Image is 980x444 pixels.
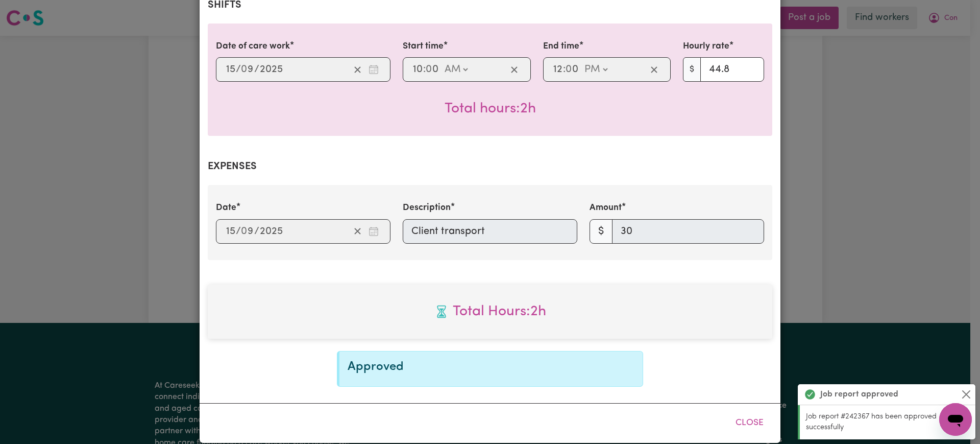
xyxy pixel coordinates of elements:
[960,388,972,401] button: Close
[403,201,451,215] label: Description
[365,62,382,77] button: Enter the date of care work
[348,361,404,373] span: Approved
[445,102,536,116] span: Total hours worked: 2 hours
[226,62,236,77] input: --
[241,62,254,77] input: --
[241,224,254,239] input: --
[426,64,432,75] span: 0
[590,219,612,244] span: $
[208,160,772,173] h2: Expenses
[350,224,365,239] button: Clear date
[365,224,382,239] button: Enter the date of expense
[350,62,365,77] button: Clear date
[727,412,772,434] button: Close
[216,301,764,322] span: Total hours worked: 2 hours
[683,57,701,82] span: $
[566,62,579,77] input: --
[403,40,444,53] label: Start time
[566,64,572,75] span: 0
[543,40,579,53] label: End time
[553,62,563,77] input: --
[254,226,259,237] span: /
[426,62,439,77] input: --
[216,40,290,53] label: Date of care work
[683,40,729,53] label: Hourly rate
[939,403,972,436] iframe: Button to launch messaging window
[226,224,236,239] input: --
[259,62,283,77] input: ----
[236,226,241,237] span: /
[806,411,969,433] p: Job report #242367 has been approved successfully
[254,64,259,75] span: /
[590,201,622,215] label: Amount
[563,64,566,75] span: :
[423,64,426,75] span: :
[259,224,283,239] input: ----
[216,201,236,215] label: Date
[403,219,577,244] input: Client transport
[241,64,247,75] span: 0
[236,64,241,75] span: /
[820,388,898,401] strong: Job report approved
[412,62,423,77] input: --
[241,226,247,237] span: 0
